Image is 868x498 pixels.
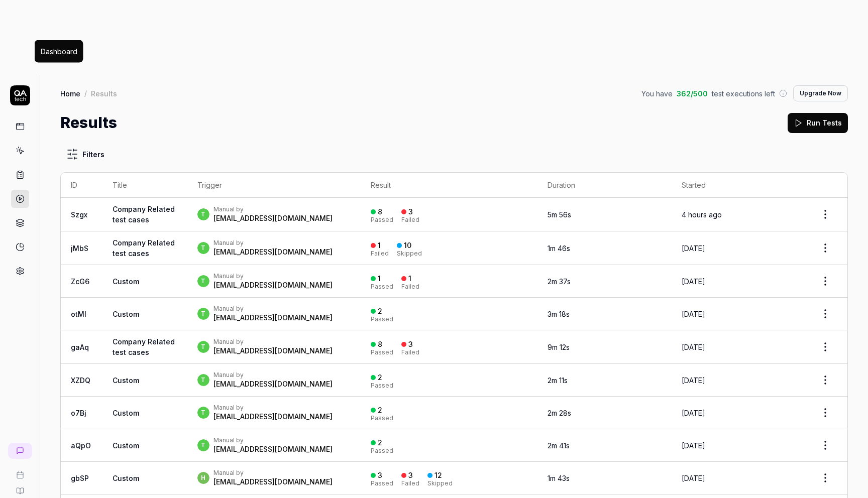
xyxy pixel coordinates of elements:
time: [DATE] [682,376,705,385]
a: gaAq [71,343,89,351]
time: 4 hours ago [682,210,722,219]
a: Company Related test cases [113,205,175,224]
a: ZcG6 [71,277,89,286]
span: t [197,308,209,320]
div: Manual by [213,436,333,444]
span: Custom [113,409,139,417]
div: 2 [378,438,382,447]
a: Documentation [4,479,36,495]
div: Passed [371,383,393,389]
div: 10 [404,241,411,250]
div: Passed [371,448,393,454]
div: 3 [408,207,413,216]
a: gbSP [71,474,89,482]
div: [EMAIL_ADDRESS][DOMAIN_NAME] [213,346,333,356]
div: Manual by [213,371,333,379]
time: [DATE] [682,244,705,253]
span: Custom [113,310,139,318]
div: [EMAIL_ADDRESS][DOMAIN_NAME] [213,477,333,487]
th: Result [361,173,537,198]
div: [EMAIL_ADDRESS][DOMAIN_NAME] [213,444,333,454]
div: [EMAIL_ADDRESS][DOMAIN_NAME] [213,247,333,257]
div: Failed [401,284,419,290]
div: Passed [371,217,393,223]
time: 2m 28s [548,409,571,417]
div: [EMAIL_ADDRESS][DOMAIN_NAME] [213,313,333,323]
div: Failed [401,217,419,223]
div: Manual by [213,239,333,247]
span: Custom [113,376,139,385]
span: Custom [113,474,139,482]
span: t [197,374,209,386]
div: Manual by [213,305,333,313]
a: New conversation [8,443,32,459]
div: / [84,88,87,98]
div: Failed [401,480,419,486]
div: Skipped [427,480,453,486]
time: 2m 11s [548,376,568,385]
div: 3 [408,340,413,349]
th: ID [61,173,102,198]
div: Failed [401,349,419,355]
button: Run Tests [788,113,848,133]
time: [DATE] [682,441,705,450]
div: 12 [435,471,442,480]
span: t [197,242,209,254]
div: 8 [378,207,382,216]
div: 1 [408,274,411,283]
div: Results [91,88,117,98]
div: Passed [371,316,393,322]
div: 1 [378,241,381,250]
div: 1 [378,274,381,283]
div: 2 [378,307,382,316]
a: Home [60,88,80,98]
time: 2m 37s [548,277,571,286]
button: Upgrade Now [793,85,848,101]
time: [DATE] [682,474,705,482]
span: t [197,208,209,220]
span: Custom [113,441,139,450]
h1: Results [60,111,117,134]
a: o7Bj [71,409,86,417]
div: Manual by [213,205,333,213]
a: aQpO [71,441,91,450]
th: Title [102,173,187,198]
a: XZDQ [71,376,90,385]
a: Book a call with us [4,463,36,479]
div: 2 [378,373,382,382]
span: 362 / 500 [677,88,708,99]
span: h [197,472,209,484]
div: [EMAIL_ADDRESS][DOMAIN_NAME] [213,213,333,223]
div: Passed [371,349,393,355]
time: 9m 12s [548,343,570,351]
time: 3m 18s [548,310,570,318]
time: [DATE] [682,277,705,286]
div: Passed [371,284,393,290]
div: [EMAIL_ADDRESS][DOMAIN_NAME] [213,379,333,389]
div: Manual by [213,469,333,477]
span: Custom [113,277,139,286]
time: [DATE] [682,310,705,318]
div: [EMAIL_ADDRESS][DOMAIN_NAME] [213,412,333,422]
span: test executions left [712,88,775,99]
span: t [197,439,209,451]
div: [EMAIL_ADDRESS][DOMAIN_NAME] [213,280,333,290]
time: 2m 41s [548,441,570,450]
a: Szgx [71,210,87,219]
div: Passed [371,480,393,486]
div: 2 [378,406,382,415]
button: Filters [60,144,111,164]
a: otMI [71,310,86,318]
div: 3 [408,471,413,480]
time: [DATE] [682,343,705,351]
time: 1m 46s [548,244,570,253]
time: 1m 43s [548,474,570,482]
a: jMbS [71,244,88,253]
th: Duration [537,173,672,198]
th: Trigger [187,173,361,198]
time: 5m 56s [548,210,571,219]
a: Company Related test cases [113,337,175,356]
span: t [197,275,209,287]
div: Manual by [213,338,333,346]
time: [DATE] [682,409,705,417]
